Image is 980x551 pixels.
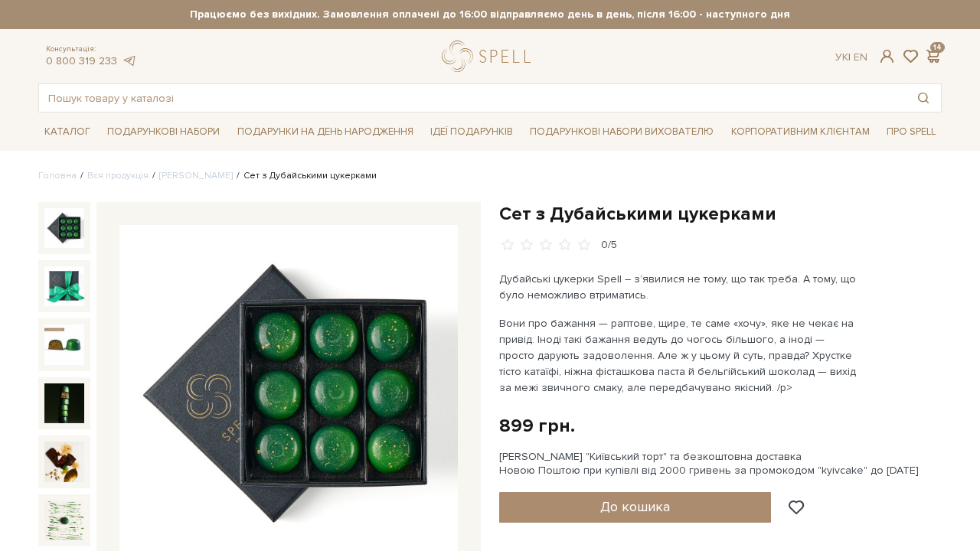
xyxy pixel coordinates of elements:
[499,202,942,226] h1: Сет з Дубайськими цукерками
[44,266,84,306] img: Сет з Дубайськими цукерками
[725,119,876,145] a: Корпоративним клієнтам
[499,315,858,396] p: Вони про бажання — раптове, щире, те саме «хочу», яке не чекає на привід. Іноді такі бажання веду...
[880,120,942,144] a: Про Spell
[44,500,84,540] img: Сет з Дубайськими цукерками
[231,120,420,144] a: Подарунки на День народження
[499,492,771,523] button: До кошика
[524,119,720,145] a: Подарункові набори вихователю
[44,442,84,481] img: Сет з Дубайськими цукерками
[38,170,77,181] a: Головна
[44,324,84,364] img: Сет з Дубайськими цукерками
[101,120,226,144] a: Подарункові набори
[848,51,851,64] span: |
[854,51,867,64] a: En
[44,383,84,423] img: Сет з Дубайськими цукерками
[46,54,117,67] a: 0 800 319 233
[159,170,233,181] a: [PERSON_NAME]
[44,208,84,248] img: Сет з Дубайськими цукерками
[233,169,377,183] li: Сет з Дубайськими цукерками
[38,120,96,144] a: Каталог
[39,84,906,112] input: Пошук товару у каталозі
[38,8,942,21] strong: Працюємо без вихідних. Замовлення оплачені до 16:00 відправляємо день в день, після 16:00 - насту...
[499,271,858,303] p: Дубайські цукерки Spell – з’явилися не тому, що так треба. А тому, що було неможливо втриматись.
[499,414,575,438] div: 899 грн.
[46,44,136,54] span: Консультація:
[601,238,617,253] div: 0/5
[600,498,670,515] span: До кошика
[499,450,942,478] div: [PERSON_NAME] "Київський торт" та безкоштовна доставка Новою Поштою при купівлі від 2000 гривень ...
[442,41,537,72] a: logo
[424,120,519,144] a: Ідеї подарунків
[121,54,136,67] a: telegram
[906,84,941,112] button: Пошук товару у каталозі
[835,51,867,64] div: Ук
[87,170,149,181] a: Вся продукція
